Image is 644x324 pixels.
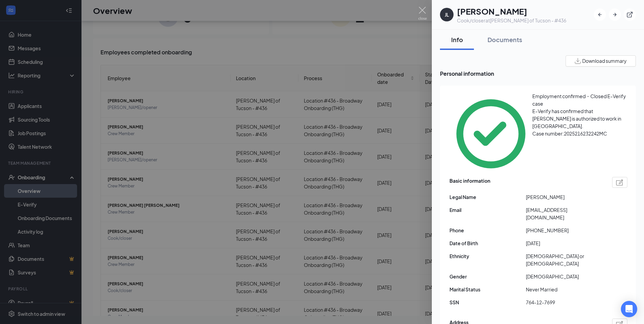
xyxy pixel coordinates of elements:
[526,273,602,280] span: [DEMOGRAPHIC_DATA]
[449,177,490,188] span: Basic information
[449,193,526,201] span: Legal Name
[526,286,602,293] span: Never Married
[526,227,602,234] span: [PHONE_NUMBER]
[526,206,602,221] span: [EMAIL_ADDRESS][DOMAIN_NAME]
[526,299,602,306] span: 764-12-7699
[582,57,627,65] span: Download summary
[449,206,526,214] span: Email
[449,92,532,175] svg: CheckmarkCircle
[611,11,618,18] svg: ArrowRight
[440,69,636,78] span: Personal information
[532,130,607,137] span: Case number: 2025216232242MC
[596,11,603,18] svg: ArrowLeftNew
[449,286,526,293] span: Marital Status
[526,239,602,247] span: [DATE]
[566,55,636,67] button: Download summary
[449,239,526,247] span: Date of Birth
[457,17,566,24] div: Cook/closer at [PERSON_NAME] of Tucson - #436
[447,35,467,44] div: Info
[526,193,602,201] span: [PERSON_NAME]
[449,227,526,234] span: Phone
[449,273,526,280] span: Gender
[449,252,526,260] span: Ethnicity
[626,11,633,18] svg: ExternalLink
[449,299,526,306] span: SSN
[457,5,566,17] h1: [PERSON_NAME]
[609,8,621,21] button: ArrowRight
[532,93,626,107] span: Employment confirmed・Closed E-Verify case
[594,8,606,21] button: ArrowLeftNew
[445,11,449,18] div: JL
[532,108,621,129] span: E-Verify has confirmed that [PERSON_NAME] is authorized to work in [GEOGRAPHIC_DATA].
[624,8,636,21] button: ExternalLink
[487,35,522,44] div: Documents
[621,301,637,317] div: Open Intercom Messenger
[526,252,602,267] span: [DEMOGRAPHIC_DATA] or [DEMOGRAPHIC_DATA]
